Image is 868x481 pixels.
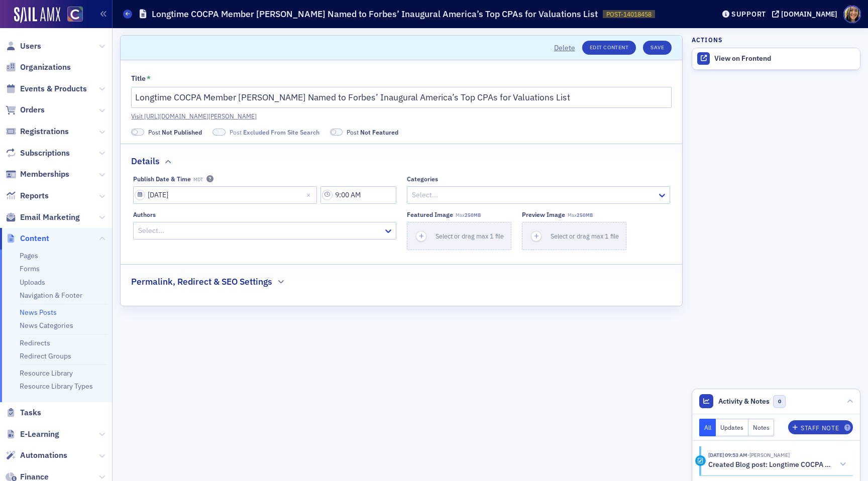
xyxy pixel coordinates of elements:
[773,395,786,408] span: 0
[133,175,191,183] div: Publish Date & Time
[60,7,83,24] a: View Homepage
[456,212,481,218] span: Max
[360,128,398,136] span: Not Featured
[772,11,841,18] button: [DOMAIN_NAME]
[6,148,70,159] a: Subscriptions
[133,211,156,218] div: Authors
[347,128,398,137] span: Post
[133,186,317,204] input: MM/DD/YYYY
[6,233,49,244] a: Content
[708,459,846,470] button: Created Blog post: Longtime COCPA Member [PERSON_NAME] Named to Forbes’ Inaugural America’s Top C...
[788,420,853,434] button: Staff Note
[747,451,790,458] span: Lindsay Moore
[20,126,69,137] span: Registrations
[20,169,69,180] span: Memberships
[14,7,60,23] img: SailAMX
[131,111,672,121] a: Visit [URL][DOMAIN_NAME][PERSON_NAME]
[20,450,67,461] span: Automations
[20,321,73,330] a: News Categories
[20,251,38,260] a: Pages
[716,419,748,436] button: Updates
[6,450,67,461] a: Automations
[131,129,144,136] span: Not Published
[801,425,839,431] div: Staff Note
[67,7,83,22] img: SailAMX
[162,128,202,136] span: Not Published
[554,43,575,53] button: Delete
[20,190,49,201] span: Reports
[781,10,837,19] div: [DOMAIN_NAME]
[131,74,146,83] div: Title
[330,129,343,136] span: Not Featured
[20,233,49,244] span: Content
[152,8,598,20] h1: Longtime COCPA Member [PERSON_NAME] Named to Forbes’ Inaugural America’s Top CPAs for Valuations ...
[714,54,855,63] div: View on Frontend
[20,104,45,115] span: Orders
[582,41,636,55] a: Edit Content
[20,369,73,378] a: Resource Library
[6,212,80,223] a: Email Marketing
[20,308,57,317] a: News Posts
[20,351,71,360] a: Redirect Groups
[708,460,836,469] h5: Created Blog post: Longtime COCPA Member [PERSON_NAME] Named to Forbes’ Inaugural America’s Top C...
[465,212,481,218] span: 250MB
[131,275,272,288] h2: Permalink, Redirect & SEO Settings
[148,128,202,137] span: Post
[843,6,861,23] span: Profile
[243,128,319,136] span: Excluded From Site Search
[6,190,49,201] a: Reports
[6,169,69,180] a: Memberships
[692,48,860,69] a: View on Frontend
[643,41,672,55] button: Save
[6,104,45,115] a: Orders
[568,212,593,218] span: Max
[551,232,619,240] span: Select or drag max 1 file
[20,83,87,94] span: Events & Products
[748,419,775,436] button: Notes
[577,212,593,218] span: 250MB
[6,62,71,73] a: Organizations
[193,177,203,183] span: MDT
[320,186,396,204] input: 00:00 AM
[20,41,41,52] span: Users
[407,175,438,183] div: Categories
[20,382,93,391] a: Resource Library Types
[20,429,59,440] span: E-Learning
[131,155,160,168] h2: Details
[718,396,770,407] span: Activity & Notes
[6,83,87,94] a: Events & Products
[6,41,41,52] a: Users
[436,232,504,240] span: Select or drag max 1 file
[522,222,626,250] button: Select or drag max 1 file
[407,211,453,218] div: Featured Image
[303,186,317,204] button: Close
[212,129,226,136] span: Excluded From Site Search
[6,429,59,440] a: E-Learning
[147,74,151,83] abbr: This field is required
[522,211,565,218] div: Preview image
[230,128,319,137] span: Post
[692,35,723,44] h4: Actions
[20,212,80,223] span: Email Marketing
[699,419,716,436] button: All
[20,338,50,347] a: Redirects
[20,407,41,418] span: Tasks
[20,278,45,287] a: Uploads
[6,407,41,418] a: Tasks
[708,451,747,458] time: 9/5/2025 09:53 AM
[20,62,71,73] span: Organizations
[695,455,706,466] div: Activity
[606,10,652,19] span: POST-14018458
[6,126,69,137] a: Registrations
[20,148,70,159] span: Subscriptions
[731,10,766,19] div: Support
[20,264,40,273] a: Forms
[407,222,511,250] button: Select or drag max 1 file
[20,291,82,300] a: Navigation & Footer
